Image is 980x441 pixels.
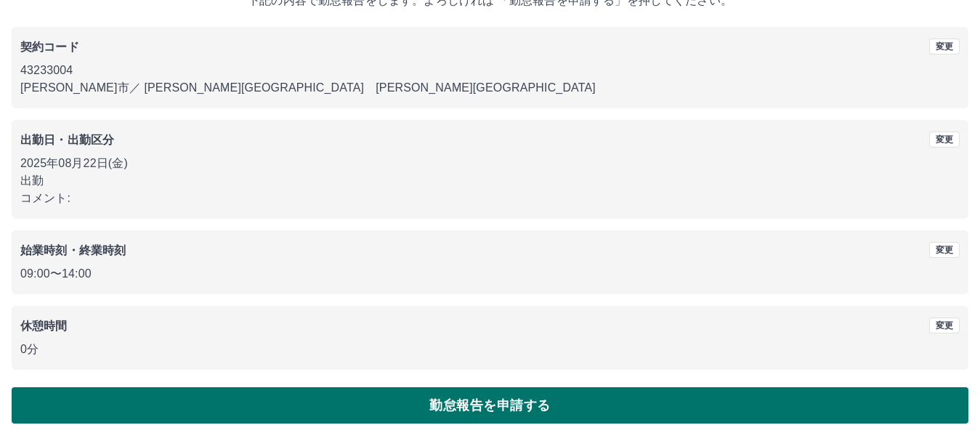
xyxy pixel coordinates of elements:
[20,265,960,283] p: 09:00 〜 14:00
[20,155,960,172] p: 2025年08月22日(金)
[20,244,126,256] b: 始業時刻・終業時刻
[20,79,960,97] p: [PERSON_NAME]市 ／ [PERSON_NAME][GEOGRAPHIC_DATA] [PERSON_NAME][GEOGRAPHIC_DATA]
[929,317,960,333] button: 変更
[20,190,960,207] p: コメント:
[20,341,960,358] p: 0分
[929,132,960,147] button: 変更
[20,134,114,146] b: 出勤日・出勤区分
[12,387,968,424] button: 勤怠報告を申請する
[20,62,960,79] p: 43233004
[20,320,68,332] b: 休憩時間
[20,172,960,190] p: 出勤
[929,39,960,54] button: 変更
[20,41,79,53] b: 契約コード
[929,242,960,258] button: 変更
